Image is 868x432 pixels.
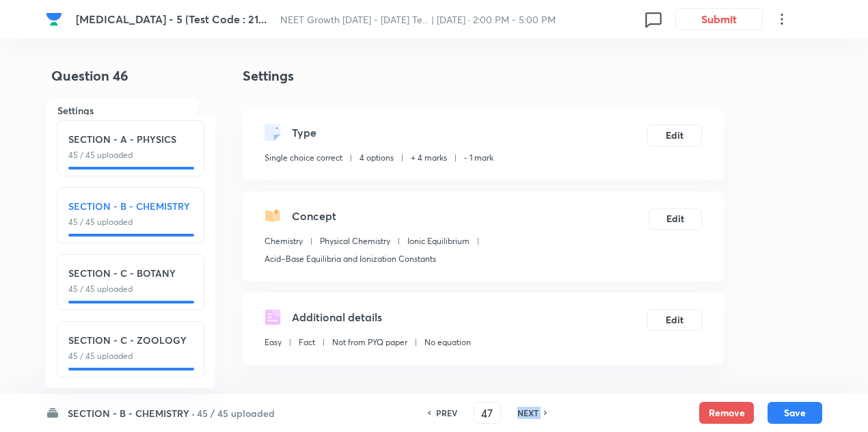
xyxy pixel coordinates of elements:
[332,336,407,349] p: Not from PYQ paper
[68,199,193,213] h6: SECTION - B - CHEMISTRY
[699,402,754,424] button: Remove
[68,406,195,420] h6: SECTION - B - CHEMISTRY ·
[68,216,193,228] p: 45 / 45 uploaded
[46,11,62,27] img: Company Logo
[68,149,193,161] p: 45 / 45 uploaded
[46,97,199,124] h6: Settings
[292,309,382,325] h5: Additional details
[243,66,724,86] h4: Settings
[292,124,316,141] h5: Type
[265,309,281,325] img: questionDetails.svg
[360,152,394,164] p: 4 options
[68,350,193,362] p: 45 / 45 uploaded
[46,66,199,97] h4: Question 46
[675,8,763,30] button: Submit
[464,152,493,164] p: - 1 mark
[292,208,336,224] h5: Concept
[436,407,457,419] h6: PREV
[68,132,193,146] h6: SECTION - A - PHYSICS
[68,283,193,295] p: 45 / 45 uploaded
[517,407,539,419] h6: NEXT
[68,266,193,280] h6: SECTION - C - BOTANY
[647,124,702,146] button: Edit
[265,208,281,224] img: questionConcept.svg
[299,336,315,349] p: Fact
[411,152,447,164] p: + 4 marks
[265,152,342,164] p: Single choice correct
[649,208,702,230] button: Edit
[265,124,281,141] img: questionType.svg
[197,406,275,420] h6: 45 / 45 uploaded
[407,235,470,247] p: Ionic Equilibrium
[265,253,436,265] p: Acid–Base Equilibria and Ionization Constants
[280,13,556,26] span: NEET Growth [DATE] - [DATE] Te... | [DATE] · 2:00 PM - 5:00 PM
[320,235,390,247] p: Physical Chemistry
[265,336,282,349] p: Easy
[76,12,267,26] span: [MEDICAL_DATA] - 5 (Test Code : 21...
[68,333,193,347] h6: SECTION - C - ZOOLOGY
[265,235,303,247] p: Chemistry
[46,11,65,27] a: Company Logo
[424,336,471,349] p: No equation
[647,309,702,331] button: Edit
[768,402,822,424] button: Save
